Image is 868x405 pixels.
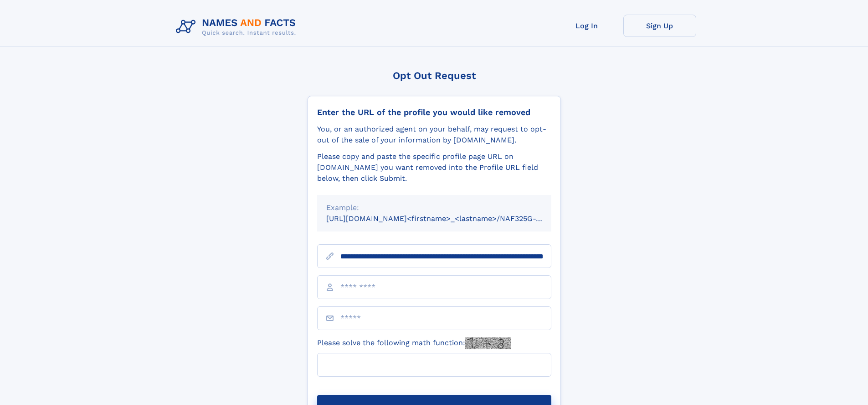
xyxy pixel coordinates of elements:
[172,15,303,39] img: Logo Names and Facts
[550,15,623,37] a: Log In
[623,15,696,37] a: Sign Up
[317,107,551,117] div: Enter the URL of the profile you would like removed
[308,70,561,81] div: Opt Out Request
[317,124,551,146] div: You, or an authorized agent on your behalf, may request to opt-out of the sale of your informatio...
[317,151,551,184] div: Please copy and paste the specific profile page URL on [DOMAIN_NAME] you want removed into the Pr...
[326,214,569,223] small: [URL][DOMAIN_NAME]<firstname>_<lastname>/NAF325G-xxxxxxxx
[317,337,511,349] label: Please solve the following math function:
[326,202,542,213] div: Example:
